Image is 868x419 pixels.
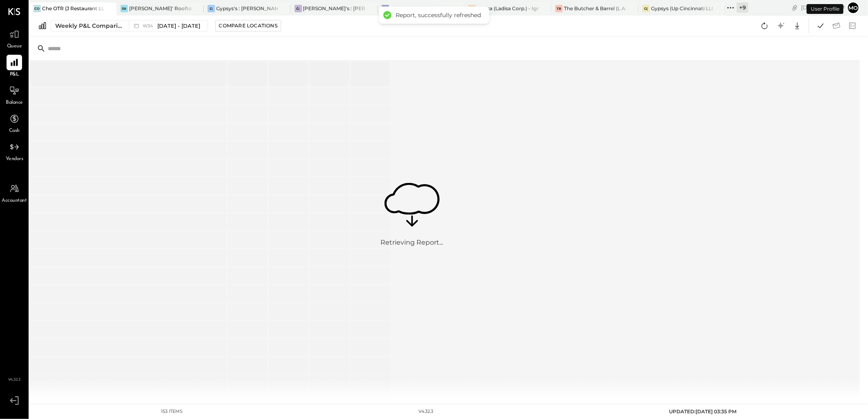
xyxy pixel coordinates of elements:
div: CO [34,5,41,12]
a: Queue [0,27,28,50]
a: Accountant [0,181,28,205]
div: [PERSON_NAME]' Rooftop - Ignite [129,5,191,12]
span: [DATE] - [DATE] [157,22,200,30]
span: W34 [143,24,155,28]
div: Weekly P&L Comparison [55,22,124,30]
div: 153 items [161,408,183,415]
div: Che OBV (Che OBV LLC) - Ignite [390,5,452,12]
div: SR [121,5,128,12]
div: Compare Locations [219,22,277,29]
div: Report, successfully refreshed [396,11,481,19]
div: Retrieving Report... [381,238,443,247]
span: Cash [9,127,20,135]
div: [PERSON_NAME]'s : [PERSON_NAME]'s [303,5,365,12]
div: Gypsys (Up Cincinnati LLC) - Ignite [651,5,713,12]
div: v 4.32.3 [418,408,433,415]
a: Balance [0,83,28,107]
div: Che OTR (J Restaurant LLC) - Ignite [42,5,104,12]
a: P&L [0,55,28,78]
div: copy link [791,3,799,12]
span: Balance [6,99,23,107]
span: Queue [7,43,22,50]
div: [DATE] [801,4,845,11]
button: Weekly P&L Comparison W34[DATE] - [DATE] [51,20,208,31]
div: The Butcher & Barrel (L Argento LLC) - [GEOGRAPHIC_DATA] [564,5,626,12]
span: UPDATED: [DATE] 03:35 PM [669,408,736,415]
div: G: [208,5,215,12]
div: G( [642,5,650,12]
a: Cash [0,111,28,135]
div: Ladisa (Ladisa Corp.) - Ignite [477,5,539,12]
span: Accountant [2,197,27,205]
div: L( [468,5,476,12]
div: + 9 [737,2,748,13]
div: CO [382,5,389,12]
div: G: [295,5,302,12]
div: User Profile [807,4,843,14]
a: Vendors [0,139,28,163]
button: Mo [847,1,860,14]
button: Compare Locations [215,20,281,31]
div: TB [555,5,563,12]
div: Gypsys's : [PERSON_NAME] on the levee [216,5,278,12]
span: P&L [10,71,19,78]
span: Vendors [6,156,23,163]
